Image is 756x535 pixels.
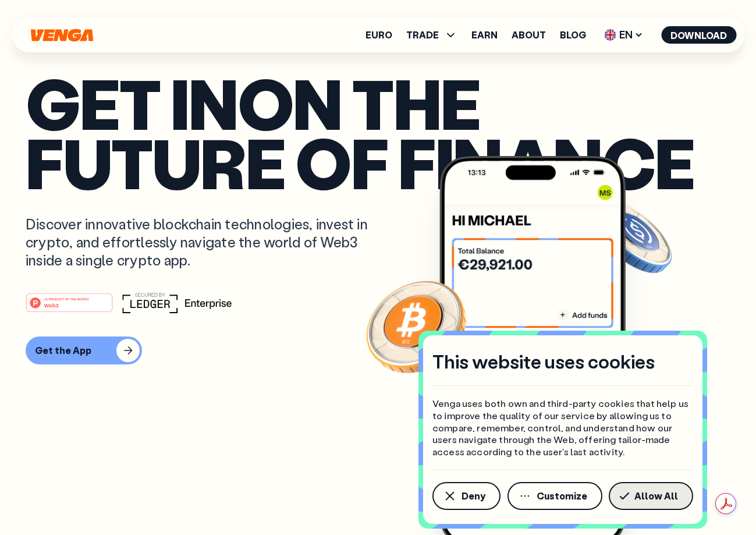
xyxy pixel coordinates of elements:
[560,30,586,40] a: Blog
[26,215,393,270] p: Discover innovative blockchain technologies, invest in crypto, and effortlessly navigate the worl...
[634,491,678,501] span: Allow All
[364,274,468,378] img: Bitcoin
[26,73,730,192] p: Get in on the future of finance
[600,26,647,44] span: EN
[406,30,439,40] span: TRADE
[661,26,736,44] button: Download
[507,482,602,510] button: Customize
[35,345,91,356] div: Get the App
[537,491,587,501] span: Customize
[26,300,113,315] a: #1 PRODUCT OF THE MONTHWeb3
[591,195,675,279] img: USDC coin
[462,491,485,501] span: Deny
[432,482,501,510] button: Deny
[432,349,655,374] h4: This website uses cookies
[512,30,546,40] a: About
[26,336,142,364] button: Get the App
[44,297,88,301] tspan: #1 PRODUCT OF THE MONTH
[29,29,94,42] svg: Home
[471,30,498,40] a: Earn
[609,482,693,510] button: Allow All
[432,398,693,458] p: Venga uses both own and third-party cookies that help us to improve the quality of our service by...
[26,336,730,364] a: Get the App
[604,29,616,41] img: flag-uk
[365,30,392,40] a: Euro
[44,302,59,309] tspan: Web3
[406,28,457,42] span: TRADE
